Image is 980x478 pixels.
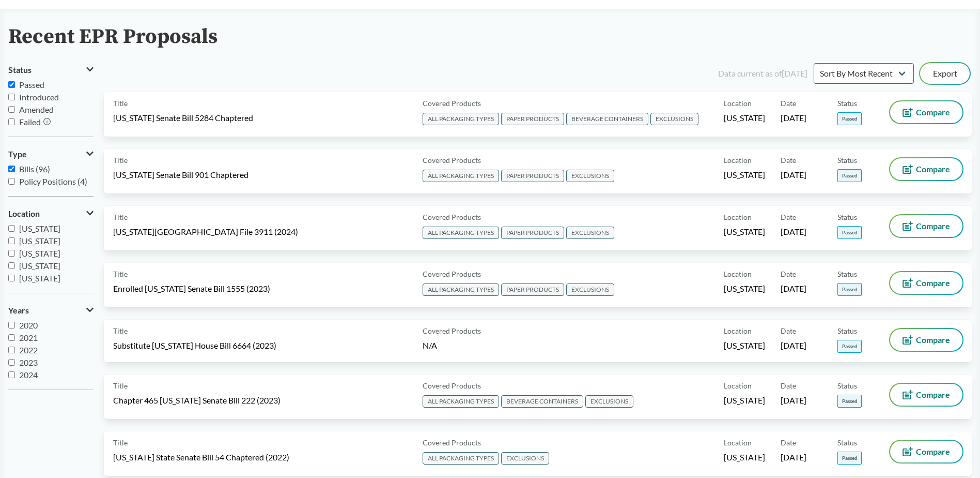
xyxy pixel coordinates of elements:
[837,380,857,391] span: Status
[8,61,94,79] button: Status
[423,325,481,336] span: Covered Products
[113,395,281,406] span: Chapter 465 [US_STATE] Senate Bill 222 (2023)
[8,359,15,366] input: 2023
[501,452,549,465] span: EXCLUSIONS
[916,336,950,344] span: Compare
[781,380,796,391] span: Date
[501,170,564,182] span: PAPER PRODUCTS
[781,226,806,237] span: [DATE]
[837,268,857,279] span: Status
[724,452,765,463] span: [US_STATE]
[837,437,857,448] span: Status
[837,340,862,353] span: Passed
[19,164,50,174] span: Bills (96)
[113,268,128,279] span: Title
[8,81,15,88] input: Passed
[916,108,950,116] span: Compare
[890,215,962,237] button: Compare
[724,226,765,237] span: [US_STATE]
[113,437,128,448] span: Title
[837,452,862,465] span: Passed
[8,262,15,269] input: [US_STATE]
[8,334,15,341] input: 2021
[566,113,648,125] span: BEVERAGE CONTAINERS
[19,80,44,89] span: Passed
[8,205,94,222] button: Location
[724,395,765,406] span: [US_STATE]
[8,25,217,49] h2: Recent EPR Proposals
[19,117,41,127] span: Failed
[423,340,437,350] span: N/A
[423,452,499,465] span: ALL PACKAGING TYPES
[19,370,38,380] span: 2024
[8,275,15,281] input: [US_STATE]
[423,437,481,448] span: Covered Products
[890,101,962,123] button: Compare
[8,371,15,378] input: 2024
[113,169,248,181] span: [US_STATE] Senate Bill 901 Chaptered
[781,212,796,222] span: Date
[113,380,128,391] span: Title
[501,227,564,239] span: PAPER PRODUCTS
[8,94,15,100] input: Introduced
[724,212,752,222] span: Location
[19,273,60,283] span: [US_STATE]
[781,112,806,124] span: [DATE]
[837,283,862,296] span: Passed
[920,63,970,84] button: Export
[8,250,15,257] input: [US_STATE]
[8,65,32,74] span: Status
[916,447,950,456] span: Compare
[585,395,633,408] span: EXCLUSIONS
[837,226,862,239] span: Passed
[781,283,806,294] span: [DATE]
[423,212,481,222] span: Covered Products
[8,306,29,315] span: Years
[781,98,796,109] span: Date
[113,340,276,351] span: Substitute [US_STATE] House Bill 6664 (2023)
[19,320,38,330] span: 2020
[8,118,15,125] input: Failed
[781,169,806,181] span: [DATE]
[724,380,752,391] span: Location
[890,329,962,351] button: Compare
[781,437,796,448] span: Date
[566,170,614,182] span: EXCLUSIONS
[19,236,60,246] span: [US_STATE]
[19,357,38,367] span: 2023
[837,395,862,408] span: Passed
[501,283,564,296] span: PAPER PRODUCTS
[724,112,765,124] span: [US_STATE]
[113,212,128,222] span: Title
[890,441,962,462] button: Compare
[724,325,752,336] span: Location
[837,155,857,166] span: Status
[724,437,752,448] span: Location
[423,170,499,182] span: ALL PACKAGING TYPES
[19,248,60,258] span: [US_STATE]
[113,155,128,166] span: Title
[8,145,94,163] button: Type
[724,98,752,109] span: Location
[8,166,15,172] input: Bills (96)
[781,395,806,406] span: [DATE]
[501,113,564,125] span: PAPER PRODUCTS
[916,165,950,173] span: Compare
[781,268,796,279] span: Date
[8,237,15,244] input: [US_STATE]
[8,106,15,113] input: Amended
[113,112,253,124] span: [US_STATE] Senate Bill 5284 Chaptered
[8,150,27,159] span: Type
[724,340,765,351] span: [US_STATE]
[724,169,765,181] span: [US_STATE]
[8,347,15,353] input: 2022
[113,325,128,336] span: Title
[19,104,54,114] span: Amended
[19,261,60,271] span: [US_STATE]
[19,333,38,342] span: 2021
[781,340,806,351] span: [DATE]
[113,452,289,463] span: [US_STATE] State Senate Bill 54 Chaptered (2022)
[19,223,60,233] span: [US_STATE]
[837,169,862,182] span: Passed
[501,395,583,408] span: BEVERAGE CONTAINERS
